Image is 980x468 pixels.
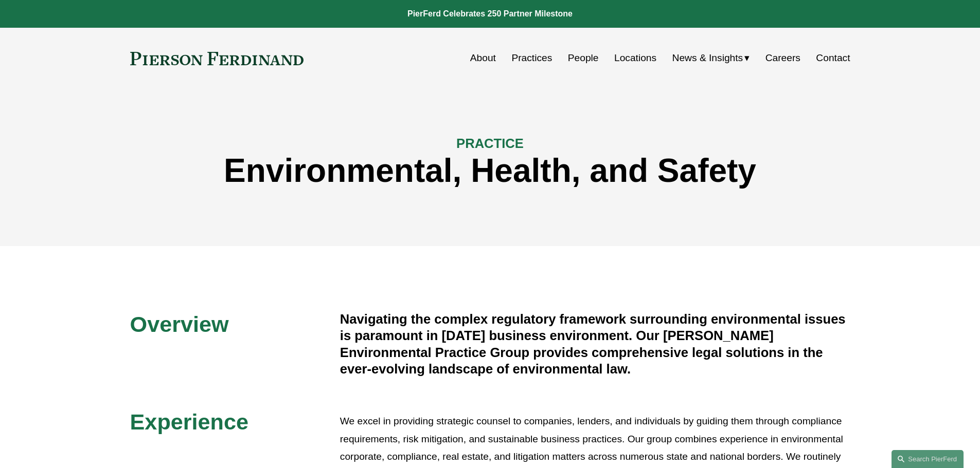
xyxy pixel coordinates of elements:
[614,48,656,68] a: Locations
[511,48,552,68] a: Practices
[470,48,496,68] a: About
[130,312,229,336] span: Overview
[568,48,599,68] a: People
[765,48,800,68] a: Careers
[130,152,850,190] h1: Environmental, Health, and Safety
[816,48,850,68] a: Contact
[340,311,850,378] h4: Navigating the complex regulatory framework surrounding environmental issues is paramount in [DAT...
[130,409,248,434] span: Experience
[892,450,964,468] a: Search this site
[672,49,743,67] span: News & Insights
[672,48,750,68] a: folder dropdown
[456,136,524,151] span: PRACTICE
